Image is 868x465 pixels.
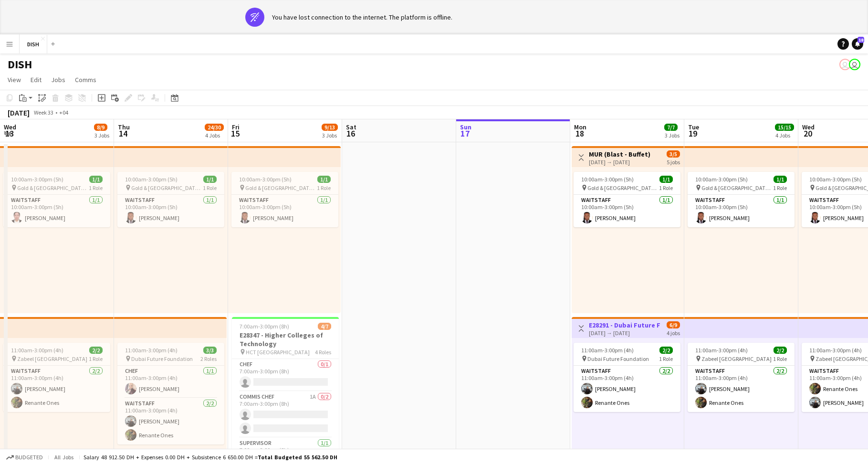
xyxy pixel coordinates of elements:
[116,128,130,139] span: 14
[205,124,224,131] span: 24/30
[849,59,860,70] app-user-avatar: John Santarin
[667,158,680,166] div: 5 jobs
[346,123,356,131] span: Sat
[574,343,680,412] app-job-card: 11:00am-3:00pm (4h)2/2 Dubai Future Foundation1 RoleWaitstaff2/211:00am-3:00pm (4h)[PERSON_NAME]R...
[587,355,649,362] span: Dubai Future Foundation
[8,75,21,84] span: View
[581,176,634,183] span: 10:00am-3:00pm (5h)
[695,347,748,354] span: 11:00am-3:00pm (4h)
[688,343,795,412] app-job-card: 11:00am-3:00pm (4h)2/2 Zabeel [GEOGRAPHIC_DATA]1 RoleWaitstaff2/211:00am-3:00pm (4h)[PERSON_NAME]...
[94,132,109,139] div: 3 Jobs
[317,184,331,191] span: 1 Role
[5,452,44,463] button: Budgeted
[71,74,100,86] a: Comms
[688,172,795,227] app-job-card: 10:00am-3:00pm (5h)1/1 Gold & [GEOGRAPHIC_DATA], [PERSON_NAME] Rd - Al Quoz - Al Quoz Industrial ...
[125,176,178,183] span: 10:00am-3:00pm (5h)
[4,123,16,131] span: Wed
[774,347,787,354] span: 2/2
[3,343,110,412] div: 11:00am-3:00pm (4h)2/2 Zabeel [GEOGRAPHIC_DATA]1 RoleWaitstaff2/211:00am-3:00pm (4h)[PERSON_NAME]...
[117,343,224,444] app-job-card: 11:00am-3:00pm (4h)3/3 Dubai Future Foundation2 RolesChef1/111:00am-3:00pm (4h)[PERSON_NAME]Waits...
[230,128,240,139] span: 15
[94,124,107,131] span: 8/9
[89,347,103,354] span: 2/2
[117,195,224,227] app-card-role: Waitstaff1/110:00am-3:00pm (5h)[PERSON_NAME]
[460,123,471,131] span: Sun
[688,195,795,227] app-card-role: Waitstaff1/110:00am-3:00pm (5h)[PERSON_NAME]
[659,184,673,191] span: 1 Role
[665,132,680,139] div: 3 Jobs
[774,176,787,183] span: 1/1
[8,57,32,72] h1: DISH
[317,176,331,183] span: 1/1
[232,317,339,458] app-job-card: 7:00am-3:00pm (8h)4/7E28347 - Higher Colleges of Technology HCT [GEOGRAPHIC_DATA]4 RolesChef0/17:...
[258,454,337,461] span: Total Budgeted 55 562.50 DH
[205,132,223,139] div: 4 Jobs
[667,328,680,337] div: 4 jobs
[858,37,864,43] span: 18
[701,184,773,191] span: Gold & [GEOGRAPHIC_DATA], [PERSON_NAME] Rd - Al Quoz - Al Quoz Industrial Area 3 - [GEOGRAPHIC_DA...
[775,124,794,131] span: 15/15
[11,176,63,183] span: 10:00am-3:00pm (5h)
[574,123,586,131] span: Mon
[839,59,851,70] app-user-avatar: John Santarin
[687,128,699,139] span: 19
[51,75,65,84] span: Jobs
[345,128,356,139] span: 16
[574,366,680,412] app-card-role: Waitstaff2/211:00am-3:00pm (4h)[PERSON_NAME]Renante Ones
[125,347,178,354] span: 11:00am-3:00pm (4h)
[272,13,452,21] div: You have lost connection to the internet. The platform is offline.
[574,172,680,227] app-job-card: 10:00am-3:00pm (5h)1/1 Gold & [GEOGRAPHIC_DATA], [PERSON_NAME] Rd - Al Quoz - Al Quoz Industrial ...
[773,184,787,191] span: 1 Role
[664,124,678,131] span: 7/7
[232,123,240,131] span: Fri
[11,347,63,354] span: 11:00am-3:00pm (4h)
[587,184,659,191] span: Gold & [GEOGRAPHIC_DATA], [PERSON_NAME] Rd - Al Quoz - Al Quoz Industrial Area 3 - [GEOGRAPHIC_DA...
[589,321,660,329] h3: E28291 - Dubai Future Foundation
[315,349,331,356] span: 4 Roles
[47,74,69,86] a: Jobs
[117,398,224,444] app-card-role: Waitstaff2/211:00am-3:00pm (4h)[PERSON_NAME]Renante Ones
[688,123,699,131] span: Tue
[322,132,337,139] div: 3 Jobs
[117,172,224,227] app-job-card: 10:00am-3:00pm (5h)1/1 Gold & [GEOGRAPHIC_DATA], [PERSON_NAME] Rd - Al Quoz - Al Quoz Industrial ...
[203,184,217,191] span: 1 Role
[245,184,317,191] span: Gold & [GEOGRAPHIC_DATA], [PERSON_NAME] Rd - Al Quoz - Al Quoz Industrial Area 3 - [GEOGRAPHIC_DA...
[27,74,45,86] a: Edit
[75,75,96,84] span: Comms
[239,176,292,183] span: 10:00am-3:00pm (5h)
[773,355,787,362] span: 1 Role
[17,184,89,191] span: Gold & [GEOGRAPHIC_DATA], [PERSON_NAME] Rd - Al Quoz - Al Quoz Industrial Area 3 - [GEOGRAPHIC_DA...
[31,109,55,116] span: Week 33
[3,172,110,227] app-job-card: 10:00am-3:00pm (5h)1/1 Gold & [GEOGRAPHIC_DATA], [PERSON_NAME] Rd - Al Quoz - Al Quoz Industrial ...
[775,132,794,139] div: 4 Jobs
[203,176,217,183] span: 1/1
[17,355,87,362] span: Zabeel [GEOGRAPHIC_DATA]
[52,454,75,461] span: All jobs
[809,347,862,354] span: 11:00am-3:00pm (4h)
[809,176,862,183] span: 10:00am-3:00pm (5h)
[589,329,660,337] div: [DATE] → [DATE]
[232,391,339,438] app-card-role: Commis Chef1A0/27:00am-3:00pm (8h)
[659,347,673,354] span: 2/2
[589,159,650,166] div: [DATE] → [DATE]
[200,355,217,362] span: 2 Roles
[203,347,217,354] span: 3/3
[231,172,338,227] app-job-card: 10:00am-3:00pm (5h)1/1 Gold & [GEOGRAPHIC_DATA], [PERSON_NAME] Rd - Al Quoz - Al Quoz Industrial ...
[4,74,25,86] a: View
[581,347,634,354] span: 11:00am-3:00pm (4h)
[573,128,586,139] span: 18
[667,150,680,158] span: 3/5
[89,355,103,362] span: 1 Role
[20,35,47,53] button: DISH
[459,128,471,139] span: 17
[89,176,103,183] span: 1/1
[852,38,863,50] a: 18
[801,128,815,139] span: 20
